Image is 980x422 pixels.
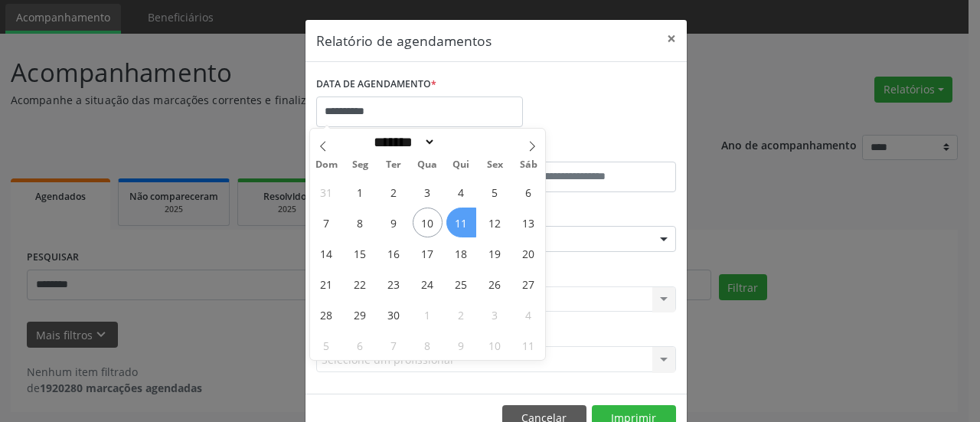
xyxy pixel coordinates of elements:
[446,208,476,237] span: Setembro 11, 2025
[410,160,444,170] span: Qua
[413,177,443,207] span: Setembro 3, 2025
[480,269,510,299] span: Setembro 26, 2025
[514,177,544,207] span: Setembro 6, 2025
[345,238,375,268] span: Setembro 15, 2025
[480,208,510,237] span: Setembro 12, 2025
[444,160,478,170] span: Qui
[480,238,510,268] span: Setembro 19, 2025
[312,208,341,237] span: Setembro 7, 2025
[446,330,476,360] span: Outubro 9, 2025
[343,160,377,170] span: Seg
[345,208,375,237] span: Setembro 8, 2025
[312,177,341,207] span: Agosto 31, 2025
[413,299,443,329] span: Outubro 1, 2025
[514,269,544,299] span: Setembro 27, 2025
[310,160,344,170] span: Dom
[514,238,544,268] span: Setembro 20, 2025
[345,330,375,360] span: Outubro 6, 2025
[379,177,409,207] span: Setembro 2, 2025
[480,330,510,360] span: Outubro 10, 2025
[379,208,409,237] span: Setembro 9, 2025
[656,20,687,57] button: Close
[480,177,510,207] span: Setembro 5, 2025
[446,269,476,299] span: Setembro 25, 2025
[345,299,375,329] span: Setembro 29, 2025
[500,138,676,162] label: ATÉ
[413,330,443,360] span: Outubro 8, 2025
[345,269,375,299] span: Setembro 22, 2025
[446,299,476,329] span: Outubro 2, 2025
[312,238,341,268] span: Setembro 14, 2025
[377,160,410,170] span: Ter
[316,73,436,97] label: DATA DE AGENDAMENTO
[436,134,486,150] input: Year
[511,160,545,170] span: Sáb
[379,238,409,268] span: Setembro 16, 2025
[413,269,443,299] span: Setembro 24, 2025
[369,134,436,150] select: Month
[514,299,544,329] span: Outubro 4, 2025
[316,31,492,51] h5: Relatório de agendamentos
[345,177,375,207] span: Setembro 1, 2025
[514,208,544,237] span: Setembro 13, 2025
[413,208,443,237] span: Setembro 10, 2025
[514,330,544,360] span: Outubro 11, 2025
[379,269,409,299] span: Setembro 23, 2025
[379,299,409,329] span: Setembro 30, 2025
[312,299,341,329] span: Setembro 28, 2025
[312,269,341,299] span: Setembro 21, 2025
[478,160,511,170] span: Sex
[446,238,476,268] span: Setembro 18, 2025
[480,299,510,329] span: Outubro 3, 2025
[413,238,443,268] span: Setembro 17, 2025
[379,330,409,360] span: Outubro 7, 2025
[446,177,476,207] span: Setembro 4, 2025
[312,330,341,360] span: Outubro 5, 2025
